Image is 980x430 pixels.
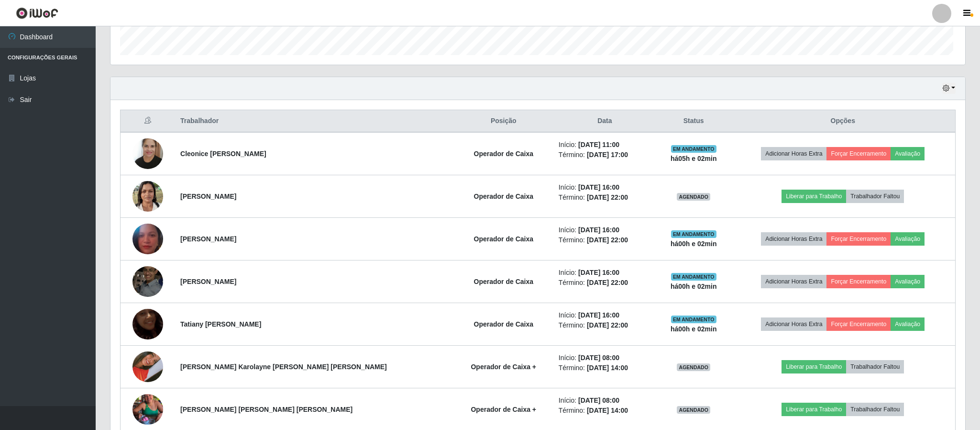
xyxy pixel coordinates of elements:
[474,150,534,158] strong: Operador de Caixa
[578,226,619,234] time: [DATE] 16:00
[559,320,651,330] li: Término:
[671,155,717,162] strong: há 05 h e 02 min
[671,325,717,333] strong: há 00 h e 02 min
[180,363,387,371] strong: [PERSON_NAME] Karolayne [PERSON_NAME] [PERSON_NAME]
[587,236,628,244] time: [DATE] 22:00
[132,339,163,394] img: 1732041144811.jpeg
[559,140,651,150] li: Início:
[578,183,619,191] time: [DATE] 16:00
[587,193,628,201] time: [DATE] 22:00
[180,278,236,285] strong: [PERSON_NAME]
[587,151,628,158] time: [DATE] 17:00
[891,232,925,246] button: Avaliação
[578,269,619,276] time: [DATE] 16:00
[559,278,651,288] li: Término:
[891,147,925,160] button: Avaliação
[782,360,846,373] button: Liberar para Trabalho
[587,279,628,286] time: [DATE] 22:00
[471,363,536,371] strong: Operador de Caixa +
[891,317,925,331] button: Avaliação
[730,110,955,133] th: Opções
[761,317,826,331] button: Adicionar Horas Extra
[559,353,651,363] li: Início:
[474,235,534,243] strong: Operador de Caixa
[132,220,163,258] img: 1744290143147.jpeg
[559,192,651,203] li: Término:
[132,133,163,174] img: 1727450734629.jpeg
[474,192,534,200] strong: Operador de Caixa
[587,407,628,414] time: [DATE] 14:00
[559,225,651,235] li: Início:
[180,406,352,413] strong: [PERSON_NAME] [PERSON_NAME] [PERSON_NAME]
[553,110,657,133] th: Data
[761,232,826,246] button: Adicionar Horas Extra
[180,192,236,200] strong: [PERSON_NAME]
[677,193,710,201] span: AGENDADO
[578,354,619,362] time: [DATE] 08:00
[559,268,651,278] li: Início:
[471,406,536,413] strong: Operador de Caixa +
[578,311,619,319] time: [DATE] 16:00
[578,141,619,148] time: [DATE] 11:00
[826,232,891,246] button: Forçar Encerramento
[761,147,826,160] button: Adicionar Horas Extra
[454,110,553,133] th: Posição
[180,235,236,243] strong: [PERSON_NAME]
[677,406,710,414] span: AGENDADO
[782,403,846,416] button: Liberar para Trabalho
[132,297,163,351] img: 1721152880470.jpeg
[559,406,651,416] li: Término:
[559,182,651,192] li: Início:
[826,317,891,331] button: Forçar Encerramento
[559,235,651,245] li: Término:
[132,176,163,216] img: 1720809249319.jpeg
[846,403,904,416] button: Trabalhador Faltou
[559,150,651,160] li: Término:
[671,145,716,153] span: EM ANDAMENTO
[761,275,826,288] button: Adicionar Horas Extra
[474,320,534,328] strong: Operador de Caixa
[846,190,904,203] button: Trabalhador Faltou
[132,261,163,302] img: 1655477118165.jpeg
[587,321,628,329] time: [DATE] 22:00
[180,320,261,328] strong: Tatiany [PERSON_NAME]
[175,110,454,133] th: Trabalhador
[559,310,651,320] li: Início:
[826,147,891,160] button: Forçar Encerramento
[671,240,717,248] strong: há 00 h e 02 min
[587,364,628,372] time: [DATE] 14:00
[826,275,891,288] button: Forçar Encerramento
[474,278,534,285] strong: Operador de Caixa
[559,396,651,406] li: Início:
[16,7,58,19] img: CoreUI Logo
[671,283,717,290] strong: há 00 h e 02 min
[671,230,716,238] span: EM ANDAMENTO
[180,150,266,158] strong: Cleonice [PERSON_NAME]
[559,363,651,373] li: Término:
[891,275,925,288] button: Avaliação
[657,110,731,133] th: Status
[671,273,716,281] span: EM ANDAMENTO
[677,363,710,371] span: AGENDADO
[671,316,716,323] span: EM ANDAMENTO
[846,360,904,373] button: Trabalhador Faltou
[578,396,619,404] time: [DATE] 08:00
[782,190,846,203] button: Liberar para Trabalho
